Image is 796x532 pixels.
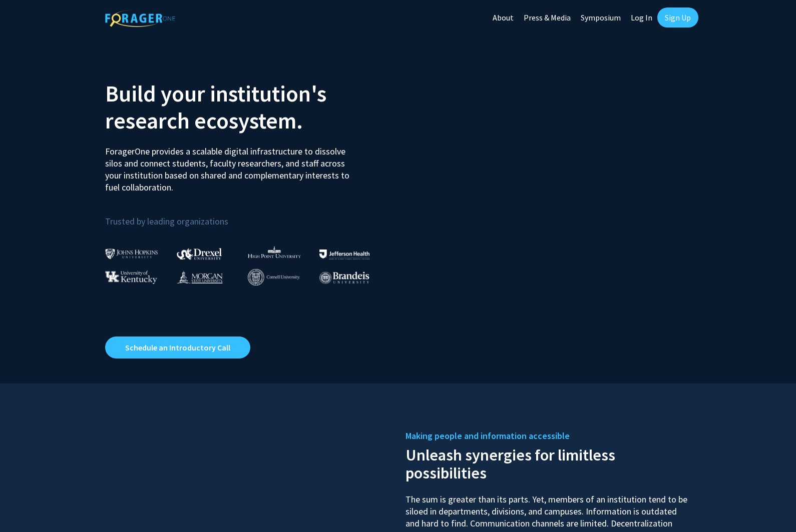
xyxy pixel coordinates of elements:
[105,9,175,27] img: ForagerOne Logo
[177,270,223,283] img: Morgan State University
[406,428,691,443] h5: Making people and information accessible
[105,80,390,134] h2: Build your institution's research ecosystem.
[105,270,157,284] img: University of Kentucky
[105,248,158,259] img: Johns Hopkins University
[248,246,301,258] img: High Point University
[248,269,300,285] img: Cornell University
[657,7,698,27] a: Sign Up
[319,249,369,259] img: Thomas Jefferson University
[105,138,356,193] p: ForagerOne provides a scalable digital infrastructure to dissolve silos and connect students, fac...
[105,336,250,358] a: Opens in a new tab
[319,271,369,284] img: Brandeis University
[406,443,691,482] h2: Unleash synergies for limitless possibilities
[105,201,390,229] p: Trusted by leading organizations
[177,248,222,259] img: Drexel University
